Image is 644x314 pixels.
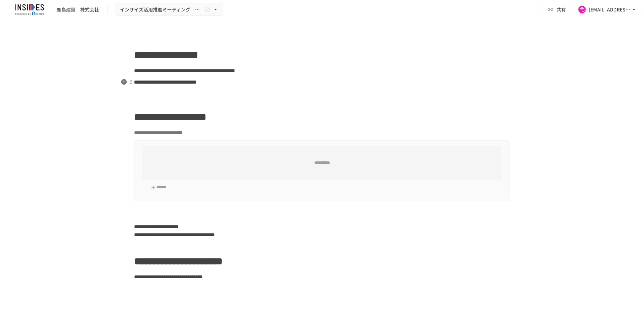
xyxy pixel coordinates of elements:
button: [EMAIL_ADDRESS][DOMAIN_NAME] [574,3,641,16]
span: 共有 [556,6,566,13]
div: [EMAIL_ADDRESS][DOMAIN_NAME] [589,5,631,14]
div: 鹿島建設 株式会社 [57,6,99,13]
button: 共有 [543,3,571,16]
button: インサイズ活用推進ミーティング ～2回目～ [116,3,223,16]
img: JmGSPSkPjKwBq77AtHmwC7bJguQHJlCRQfAXtnx4WuV [8,4,51,15]
span: インサイズ活用推進ミーティング ～2回目～ [120,5,203,14]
